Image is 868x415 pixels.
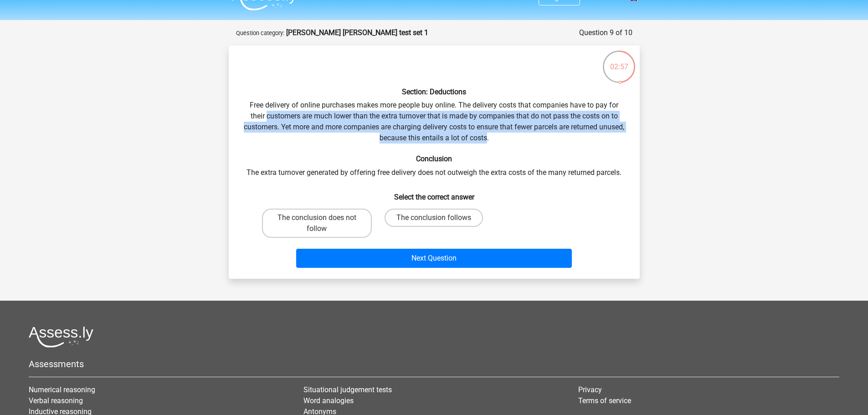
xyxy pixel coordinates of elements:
[579,27,632,38] div: Question 9 of 10
[29,359,839,369] h5: Assessments
[236,30,284,36] small: Question category:
[385,209,483,227] label: The conclusion follows
[578,385,602,394] a: Privacy
[602,50,636,72] div: 02:57
[243,87,625,96] h6: Section: Deductions
[303,385,392,394] a: Situational judgement tests
[243,154,625,163] h6: Conclusion
[296,249,572,268] button: Next Question
[232,53,636,272] div: Free delivery of online purchases makes more people buy online. The delivery costs that companies...
[29,326,93,348] img: Assessly logo
[286,28,428,37] strong: [PERSON_NAME] [PERSON_NAME] test set 1
[29,396,83,405] a: Verbal reasoning
[262,209,372,238] label: The conclusion does not follow
[303,396,354,405] a: Word analogies
[243,185,625,201] h6: Select the correct answer
[29,385,95,394] a: Numerical reasoning
[578,396,631,405] a: Terms of service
